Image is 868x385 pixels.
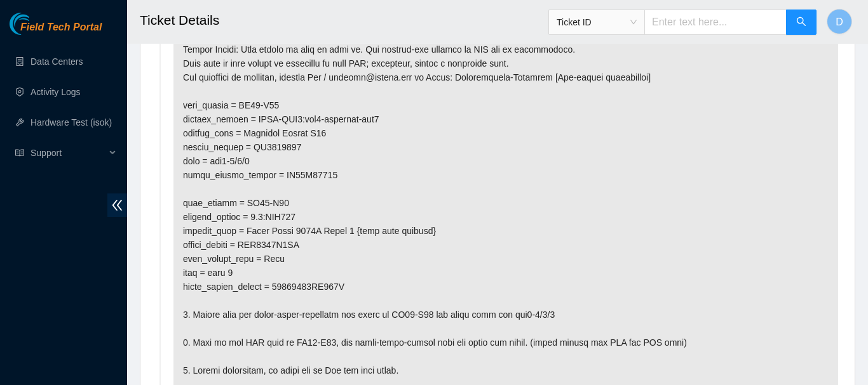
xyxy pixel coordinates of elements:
[827,9,852,34] button: D
[31,87,81,97] a: Activity Logs
[557,13,637,32] span: Ticket ID
[836,14,843,30] span: D
[31,56,83,67] a: Data Centers
[10,23,102,39] a: Akamai TechnologiesField Tech Portal
[15,148,24,157] span: read
[31,140,105,166] span: Support
[644,10,787,35] input: Enter text here...
[786,10,817,35] button: search
[107,193,127,217] span: double-left
[20,22,102,34] span: Field Tech Portal
[31,117,112,127] a: Hardware Test (isok)
[10,13,64,35] img: Akamai Technologies
[796,16,806,29] span: search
